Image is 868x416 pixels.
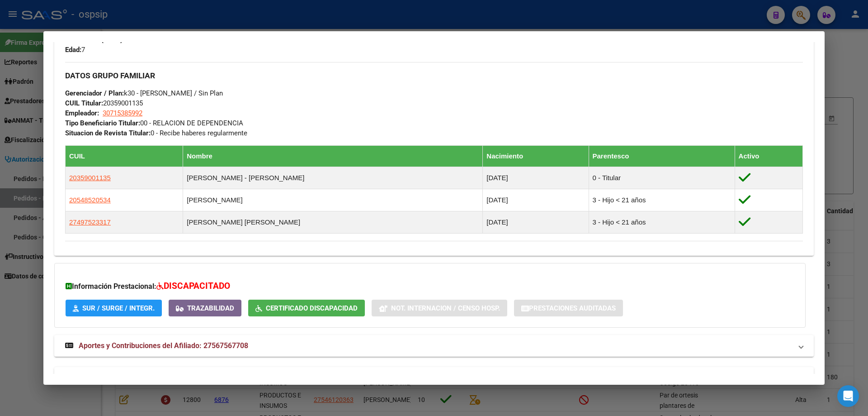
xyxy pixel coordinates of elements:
h3: Información Prestacional: [66,280,794,293]
span: 7 [65,46,85,54]
strong: Tipo Beneficiario Titular: [65,119,140,127]
span: 20359001135 [65,99,143,107]
button: Trazabilidad [169,300,241,316]
th: Activo [735,146,802,167]
span: 27497523317 [69,218,111,226]
span: 30715385992 [103,109,142,117]
strong: Empleador: [65,109,99,117]
span: k30 - [PERSON_NAME] / Sin Plan [65,89,223,97]
td: [PERSON_NAME] [183,189,483,211]
h3: DATOS GRUPO FAMILIAR [65,71,803,81]
th: Parentesco [589,146,735,167]
span: DISCAPACITADO [164,281,230,291]
th: Nacimiento [483,146,589,167]
th: Nombre [183,146,483,167]
td: [DATE] [483,211,589,234]
td: [DATE] [483,167,589,189]
span: Prestaciones Auditadas [529,304,616,312]
td: [PERSON_NAME] - [PERSON_NAME] [183,167,483,189]
mat-expansion-panel-header: Aportes y Contribuciones del Afiliado: 27567567708 [54,335,814,357]
span: 20359001135 [69,174,111,182]
span: Not. Internacion / Censo Hosp. [391,304,500,312]
strong: CUIL Titular: [65,99,103,107]
td: 3 - Hijo < 21 años [589,189,735,211]
button: SUR / SURGE / INTEGR. [66,300,162,316]
td: [DATE] [483,189,589,211]
div: Open Intercom Messenger [837,385,859,407]
span: Aportes y Contribuciones del Afiliado: 27567567708 [79,341,248,350]
td: [PERSON_NAME] [PERSON_NAME] [183,211,483,234]
span: SUR / SURGE / INTEGR. [82,304,155,312]
span: 20548520534 [69,196,111,204]
strong: Situacion de Revista Titular: [65,129,151,137]
button: Not. Internacion / Censo Hosp. [372,300,507,316]
span: Certificado Discapacidad [266,304,358,312]
strong: Edad: [65,46,81,54]
td: 3 - Hijo < 21 años [589,211,735,234]
th: CUIL [66,146,183,167]
button: Certificado Discapacidad [248,300,365,316]
span: Trazabilidad [187,304,234,312]
mat-expansion-panel-header: Aportes y Contribuciones del Titular: 20359001135 [54,367,814,389]
button: Prestaciones Auditadas [514,300,623,316]
span: 00 - RELACION DE DEPENDENCIA [65,119,243,127]
span: 0 - Recibe haberes regularmente [65,129,247,137]
span: Aportes y Contribuciones del Titular: 20359001135 [79,373,244,382]
strong: Gerenciador / Plan: [65,89,124,97]
td: 0 - Titular [589,167,735,189]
